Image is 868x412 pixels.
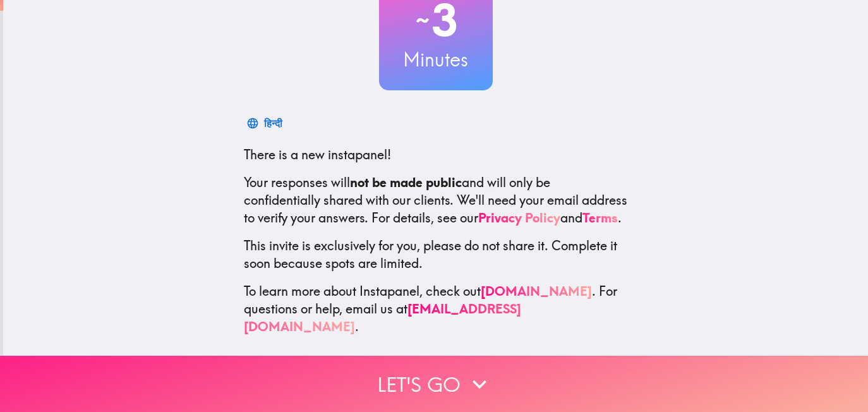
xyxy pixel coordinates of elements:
a: Privacy Policy [478,210,560,226]
span: There is a new instapanel! [244,147,391,162]
div: हिन्दी [264,114,282,132]
span: ~ [414,1,431,39]
p: Your responses will and will only be confidentially shared with our clients. We'll need your emai... [244,174,628,227]
p: To learn more about Instapanel, check out . For questions or help, email us at . [244,282,628,336]
b: not be made public [350,174,462,190]
p: This invite is exclusively for you, please do not share it. Complete it soon because spots are li... [244,237,628,272]
h3: Minutes [379,46,493,73]
a: [EMAIL_ADDRESS][DOMAIN_NAME] [244,301,521,334]
a: Terms [582,210,618,226]
a: [DOMAIN_NAME] [481,283,592,299]
button: हिन्दी [244,111,287,136]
